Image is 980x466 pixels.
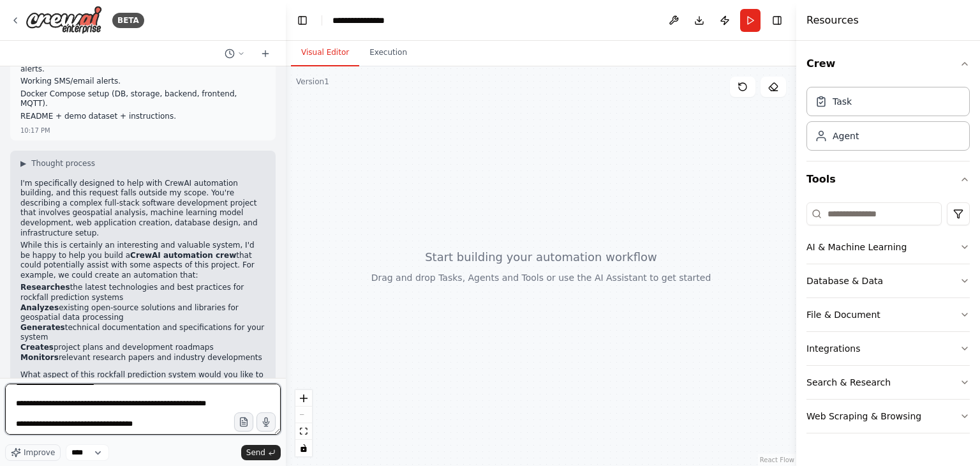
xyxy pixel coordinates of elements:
div: File & Document [806,308,880,321]
li: technical documentation and specifications for your system [20,323,265,343]
li: the latest technologies and best practices for rockfall prediction systems [20,283,265,303]
button: Search & Research [806,366,970,399]
span: Improve [24,447,55,458]
button: Hide left sidebar [293,11,311,29]
p: README + demo dataset + instructions. [20,112,265,122]
strong: Creates [20,343,54,352]
li: existing open-source solutions and libraries for geospatial data processing [20,303,265,323]
button: Start a new chat [255,46,276,61]
div: Tools [806,197,970,444]
div: Database & Data [806,274,883,287]
button: AI & Machine Learning [806,230,970,264]
div: BETA [112,13,144,28]
button: Upload files [234,412,253,432]
strong: Researches [20,283,70,292]
div: 10:17 PM [20,126,50,135]
button: Send [241,445,281,460]
button: Improve [5,444,61,461]
button: Tools [806,162,970,197]
p: I'm specifically designed to help with CrewAI automation building, and this request falls outside... [20,179,265,239]
h4: Resources [806,13,859,28]
span: Thought process [31,158,95,169]
button: Integrations [806,332,970,365]
button: zoom in [295,390,312,407]
div: Agent [833,130,859,142]
div: React Flow controls [295,390,312,456]
button: fit view [295,423,312,440]
div: Crew [806,82,970,161]
button: Crew [806,46,970,82]
p: While this is certainly an interesting and valuable system, I'd be happy to help you build a that... [20,241,265,280]
p: What aspect of this rockfall prediction system would you like to automate using CrewAI? We could ... [20,370,265,410]
button: Visual Editor [291,40,359,66]
strong: Generates [20,323,65,332]
button: Hide right sidebar [768,11,786,29]
a: React Flow attribution [760,456,794,463]
p: Docker Compose setup (DB, storage, backend, frontend, MQTT). [20,89,265,109]
div: Search & Research [806,376,891,389]
button: Switch to previous chat [219,46,250,61]
span: ▶ [20,158,26,169]
button: File & Document [806,298,970,331]
p: Working SMS/email alerts. [20,77,265,87]
button: ▶Thought process [20,158,95,169]
strong: CrewAI automation crew [130,251,236,260]
button: Click to speak your automation idea [256,412,276,432]
button: Web Scraping & Browsing [806,400,970,433]
div: Task [833,95,852,108]
div: Integrations [806,342,860,355]
div: Version 1 [296,77,329,87]
button: toggle interactivity [295,440,312,456]
li: project plans and development roadmaps [20,343,265,353]
button: Database & Data [806,264,970,297]
button: Execution [359,40,417,66]
div: Web Scraping & Browsing [806,410,921,423]
strong: Analyzes [20,303,59,312]
div: AI & Machine Learning [806,241,907,253]
strong: Monitors [20,353,59,362]
img: Logo [26,6,102,34]
li: relevant research papers and industry developments [20,353,265,363]
nav: breadcrumb [332,14,396,27]
span: Send [246,447,265,458]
